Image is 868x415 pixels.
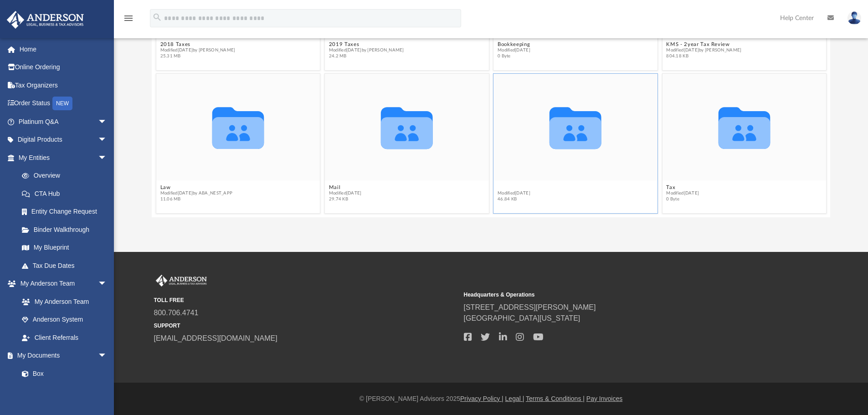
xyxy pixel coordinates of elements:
div: NEW [52,97,72,110]
a: Anderson System [13,311,116,329]
a: Binder Walkthrough [13,220,121,239]
i: search [152,12,162,22]
span: arrow_drop_down [98,275,116,293]
span: Modified [DATE] [498,47,530,53]
a: Meeting Minutes [13,383,116,401]
span: arrow_drop_down [98,347,116,365]
span: 804.18 KB [666,53,741,59]
a: Online Ordering [6,58,121,77]
a: My Blueprint [13,239,116,257]
button: Mail [329,184,362,190]
span: 46.84 KB [498,196,530,202]
a: Entity Change Request [13,203,121,221]
span: 24.2 MB [329,53,404,59]
div: © [PERSON_NAME] Advisors 2025 [114,394,868,404]
a: menu [123,17,134,24]
button: Law [160,184,232,190]
span: 11.06 MB [160,196,232,202]
button: 2019 Taxes [329,41,404,47]
a: Legal | [505,395,524,402]
a: [GEOGRAPHIC_DATA][US_STATE] [464,314,580,322]
button: Bookkeeping [498,41,530,47]
span: 0 Byte [666,196,699,202]
span: 0 Byte [498,53,530,59]
a: Order StatusNEW [6,94,121,113]
a: CTA Hub [13,184,121,203]
span: Modified [DATE] by [PERSON_NAME] [160,47,235,53]
span: Modified [DATE] by ABA_NEST_APP [160,190,232,196]
a: Tax Due Dates [13,256,121,275]
a: Client Referrals [13,328,116,347]
a: Overview [13,167,121,185]
button: Tax [666,184,699,190]
img: Anderson Advisors Platinum Portal [154,275,209,287]
a: My Anderson Team [13,292,112,311]
button: 2018 Taxes [160,41,235,47]
div: grid [152,10,831,217]
a: Terms & Conditions | [526,395,585,402]
span: 29.74 KB [329,196,362,202]
a: [EMAIL_ADDRESS][DOMAIN_NAME] [154,334,277,342]
span: 25.31 MB [160,53,235,59]
i: menu [123,13,134,24]
button: Receipts [498,184,530,190]
a: Pay Invoices [586,395,622,402]
a: Tax Organizers [6,76,121,94]
a: Box [13,364,112,383]
a: [STREET_ADDRESS][PERSON_NAME] [464,303,596,311]
span: Modified [DATE] by [PERSON_NAME] [666,47,741,53]
button: KMS - 2year Tax Review [666,41,741,47]
a: My Documentsarrow_drop_down [6,347,116,365]
span: arrow_drop_down [98,131,116,149]
a: My Entitiesarrow_drop_down [6,149,121,167]
span: Modified [DATE] [498,190,530,196]
span: arrow_drop_down [98,113,116,131]
span: Modified [DATE] by [PERSON_NAME] [329,47,404,53]
small: TOLL FREE [154,296,457,304]
a: Privacy Policy | [460,395,503,402]
span: arrow_drop_down [98,149,116,167]
a: Digital Productsarrow_drop_down [6,131,121,149]
small: SUPPORT [154,322,457,330]
img: Anderson Advisors Platinum Portal [4,11,87,29]
a: My Anderson Teamarrow_drop_down [6,275,116,293]
span: Modified [DATE] [666,190,699,196]
small: Headquarters & Operations [464,291,767,299]
span: Modified [DATE] [329,190,362,196]
a: Platinum Q&Aarrow_drop_down [6,113,121,131]
a: 800.706.4741 [154,309,199,317]
img: User Pic [847,11,861,25]
a: Home [6,40,121,58]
